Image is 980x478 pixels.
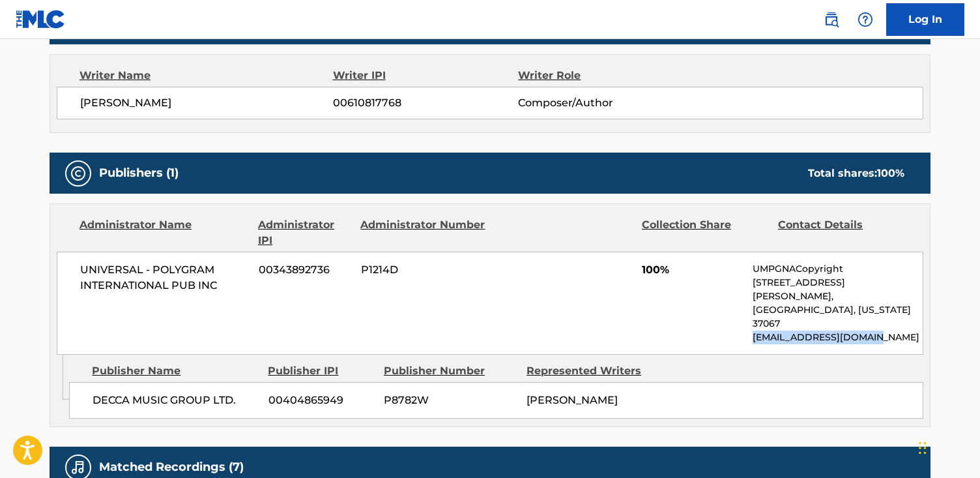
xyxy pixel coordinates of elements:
[518,95,687,111] span: Composer/Author
[268,393,374,408] span: 00404865949
[99,460,244,475] h5: Matched Recordings (7)
[526,394,618,406] span: [PERSON_NAME]
[259,262,351,278] span: 00343892736
[16,10,66,29] img: MLC Logo
[877,167,904,179] span: 100 %
[824,12,839,27] img: search
[753,303,923,331] p: [GEOGRAPHIC_DATA], [US_STATE] 37067
[80,262,249,293] span: UNIVERSAL - POLYGRAM INTERNATIONAL PUB INC
[384,393,517,408] span: P8782W
[92,363,258,379] div: Publisher Name
[915,415,980,478] iframe: Chat Widget
[268,363,374,379] div: Publisher IPI
[518,68,687,83] div: Writer Role
[753,262,923,276] p: UMPGNACopyright
[384,363,517,379] div: Publisher Number
[642,217,768,248] div: Collection Share
[778,217,904,248] div: Contact Details
[333,68,519,83] div: Writer IPI
[99,166,179,181] h5: Publishers (1)
[642,262,743,278] span: 100%
[919,428,927,468] div: Drag
[93,393,259,408] span: DECCA MUSIC GROUP LTD.
[857,12,873,27] img: help
[753,331,923,344] p: [EMAIL_ADDRESS][DOMAIN_NAME]
[70,460,86,475] img: Matched Recordings
[333,95,518,111] span: 00610817768
[360,217,487,248] div: Administrator Number
[526,363,659,379] div: Represented Writers
[258,217,351,248] div: Administrator IPI
[70,166,86,181] img: Publishers
[80,95,333,111] span: [PERSON_NAME]
[79,217,248,248] div: Administrator Name
[361,262,487,278] span: P1214D
[753,276,923,303] p: [STREET_ADDRESS][PERSON_NAME],
[886,3,964,36] a: Log In
[79,68,333,83] div: Writer Name
[852,7,878,33] div: Help
[808,166,904,181] div: Total shares:
[818,7,844,33] a: Public Search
